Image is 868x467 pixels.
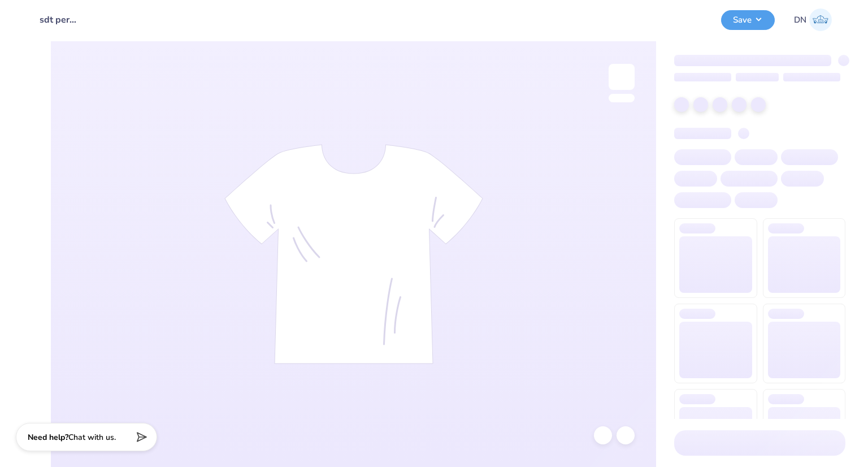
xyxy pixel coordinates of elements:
img: tee-skeleton.svg [224,144,483,364]
input: Untitled Design [31,8,86,31]
strong: Need help? [28,432,68,443]
button: Save [721,10,775,30]
img: Danielle Newport [809,8,832,31]
span: Chat with us. [68,432,116,443]
a: DN [789,8,837,31]
span: DN [794,14,806,27]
